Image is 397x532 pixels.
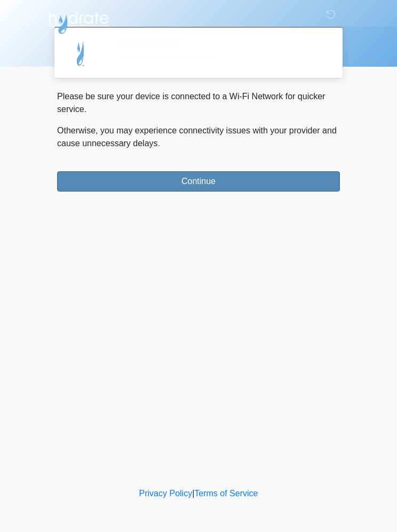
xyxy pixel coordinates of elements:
[158,139,160,148] span: .
[57,90,340,116] p: Please be sure your device is connected to a Wi-Fi Network for quicker service.
[194,489,258,498] a: Terms of Service
[65,37,97,69] img: Agent Avatar
[57,124,340,150] p: Otherwise, you may experience connectivity issues with your provider and cause unnecessary delays
[46,8,110,35] img: Hydrate IV Bar - Flagstaff Logo
[117,52,324,65] div: ~~~~~~~~~~~~~~~~~~~~
[57,171,340,192] button: Continue
[139,489,193,498] a: Privacy Policy
[192,489,194,498] a: |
